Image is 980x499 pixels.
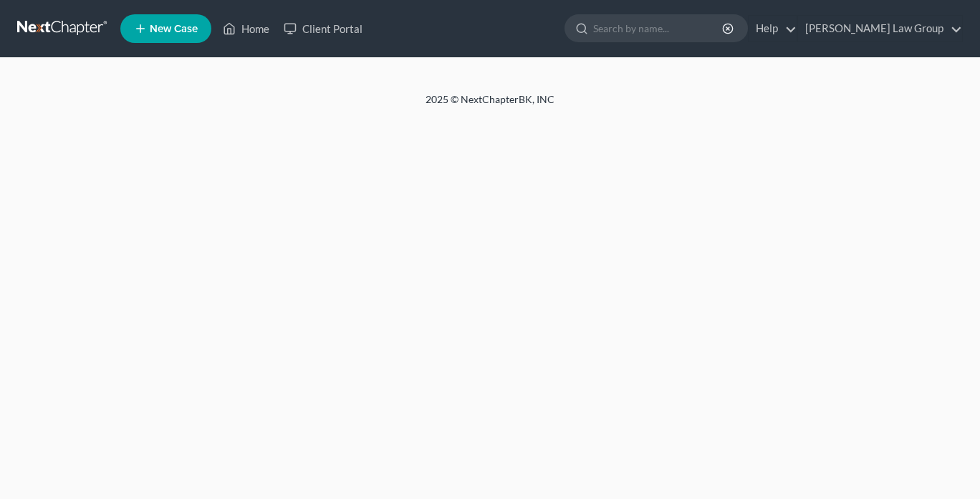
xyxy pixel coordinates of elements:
a: Client Portal [277,16,370,42]
div: 2025 © NextChapterBK, INC [82,92,898,118]
a: Help [749,16,797,42]
a: Home [216,16,277,42]
input: Search by name... [593,15,724,42]
span: New Case [150,24,198,34]
a: [PERSON_NAME] Law Group [798,16,962,42]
